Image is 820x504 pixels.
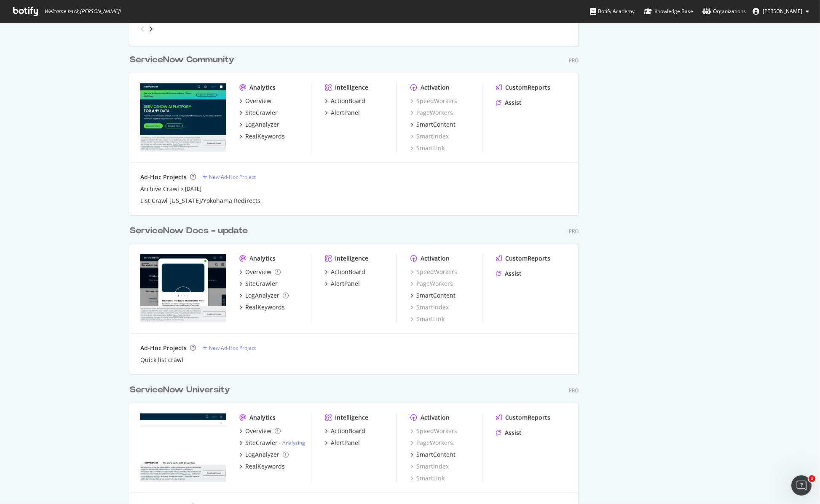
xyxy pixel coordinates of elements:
div: ActionBoard [331,268,365,276]
a: SiteCrawler [239,280,278,288]
div: Botify Academy [590,7,635,16]
div: Activation [421,83,450,92]
a: ServiceNow Docs - update [130,225,251,237]
div: Activation [421,413,450,422]
a: SmartIndex [410,303,449,312]
a: Overview [239,268,281,276]
div: RealKeywords [245,132,285,141]
a: LogAnalyzer [239,451,289,459]
div: SiteCrawler [245,109,278,117]
a: LogAnalyzer [239,291,289,300]
div: Overview [245,427,271,435]
div: LogAnalyzer [245,120,279,129]
div: Analytics [249,413,276,422]
a: SmartContent [410,120,456,129]
a: PageWorkers [410,109,453,117]
a: ActionBoard [325,97,365,105]
a: SmartLink [410,474,445,483]
div: Knowledge Base [644,7,693,16]
div: AlertPanel [331,109,360,117]
a: ActionBoard [325,427,365,435]
a: RealKeywords [239,132,285,141]
div: New Ad-Hoc Project [209,173,256,181]
div: Intelligence [335,413,368,422]
div: CustomReports [505,254,550,263]
div: SpeedWorkers [410,97,457,105]
a: Overview [239,97,271,105]
div: Organizations [702,7,746,16]
div: - [279,439,305,446]
a: New Ad-Hoc Project [203,344,256,352]
a: Overview [239,427,281,435]
a: SmartContent [410,451,456,459]
div: SiteCrawler [245,439,278,447]
a: CustomReports [496,83,550,92]
div: Ad-Hoc Projects [140,344,187,352]
a: SmartIndex [410,462,449,471]
div: Overview [245,268,271,276]
a: SmartIndex [410,132,449,141]
a: SiteCrawler- Analyzing [239,439,305,447]
div: ServiceNow Community [130,54,234,66]
div: angle-right [148,25,154,33]
div: LogAnalyzer [245,451,279,459]
div: Pro [569,57,579,64]
div: Quick list crawl [140,356,183,364]
div: Ad-Hoc Projects [140,173,187,181]
a: Assist [496,269,522,278]
div: RealKeywords [245,303,285,312]
div: CustomReports [505,83,550,92]
a: PageWorkers [410,439,453,447]
div: Pro [569,228,579,235]
a: SpeedWorkers [410,427,457,435]
a: PageWorkers [410,280,453,288]
div: ServiceNow University [130,384,230,396]
div: Activation [421,254,450,263]
a: New Ad-Hoc Project [203,173,256,181]
div: RealKeywords [245,462,285,471]
div: Intelligence [335,254,368,263]
a: Archive Crawl [140,185,179,193]
img: docs.servicenow.com [140,83,226,152]
a: Assist [496,99,522,107]
div: Analytics [249,83,276,92]
a: List Crawl [US_STATE]/Yokohama Redirects [140,197,260,205]
div: ActionBoard [331,97,365,105]
span: Welcome back, [PERSON_NAME] ! [44,8,121,15]
div: Overview [245,97,271,105]
div: Pro [569,387,579,394]
div: CustomReports [505,413,550,422]
a: SiteCrawler [239,109,278,117]
img: community.servicenow.com [140,254,226,323]
a: AlertPanel [325,439,360,447]
div: ActionBoard [331,427,365,435]
a: AlertPanel [325,109,360,117]
div: Assist [505,99,522,107]
a: Assist [496,429,522,437]
div: AlertPanel [331,439,360,447]
a: SmartLink [410,315,445,323]
div: Assist [505,429,522,437]
div: LogAnalyzer [245,291,279,300]
div: SmartContent [416,291,456,300]
div: SmartContent [416,451,456,459]
a: CustomReports [496,413,550,422]
iframe: Intercom live chat [791,475,812,496]
div: Intelligence [335,83,368,92]
a: SmartLink [410,144,445,152]
div: Analytics [249,254,276,263]
span: 1 [809,475,815,482]
div: ServiceNow Docs - update [130,225,248,237]
a: SpeedWorkers [410,268,457,276]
